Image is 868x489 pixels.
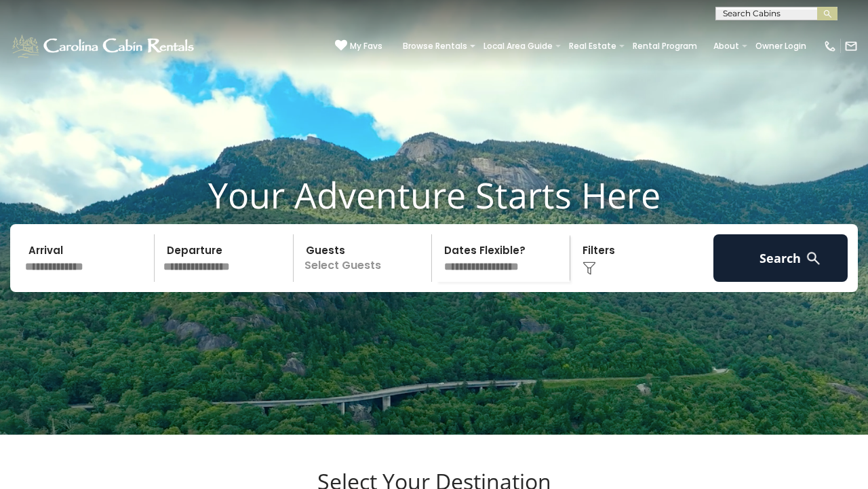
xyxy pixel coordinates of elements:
img: mail-regular-white.png [844,39,858,53]
a: My Favs [335,39,382,53]
img: phone-regular-white.png [823,39,837,53]
h1: Your Adventure Starts Here [10,174,858,216]
p: Select Guests [298,234,431,282]
a: Browse Rentals [396,37,474,56]
a: About [707,37,746,56]
img: search-regular-white.png [805,250,822,267]
button: Search [713,234,848,282]
a: Real Estate [562,37,623,56]
span: My Favs [350,40,382,52]
img: filter--v1.png [583,261,596,275]
img: White-1-1-2.png [10,33,198,60]
a: Local Area Guide [477,37,559,56]
a: Owner Login [749,37,813,56]
a: Rental Program [626,37,704,56]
